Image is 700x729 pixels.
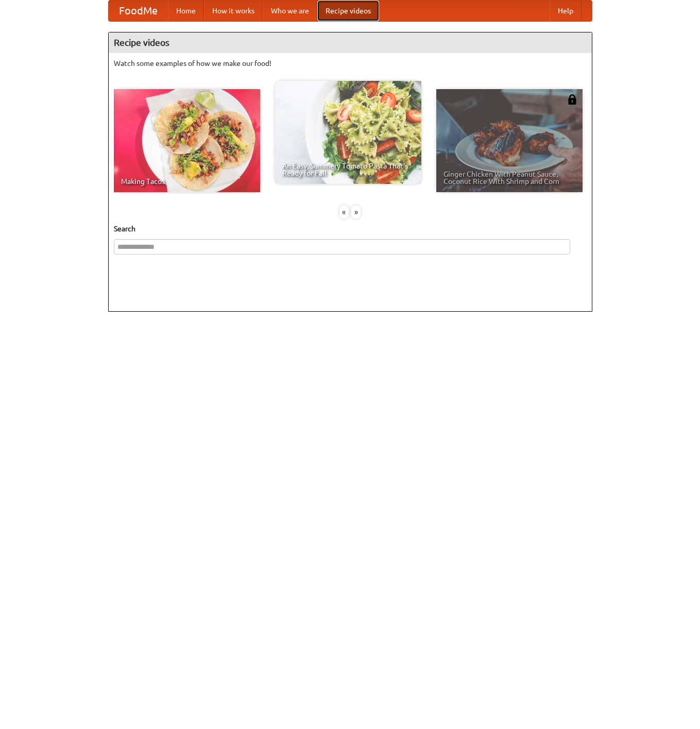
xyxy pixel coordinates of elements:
a: How it works [204,1,263,21]
a: An Easy, Summery Tomato Pasta That's Ready for Fall [275,81,421,184]
span: Making Tacos [121,178,253,185]
div: « [339,206,349,218]
h4: Recipe videos [109,32,592,53]
a: Recipe videos [317,1,379,21]
img: 483408.png [567,94,577,105]
a: Home [168,1,204,21]
p: Watch some examples of how we make our food! [114,58,587,69]
div: » [351,206,361,218]
a: FoodMe [109,1,168,21]
a: Who we are [263,1,317,21]
h5: Search [114,224,587,234]
a: Help [550,1,582,21]
a: Making Tacos [114,89,260,192]
span: An Easy, Summery Tomato Pasta That's Ready for Fall [282,162,414,177]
